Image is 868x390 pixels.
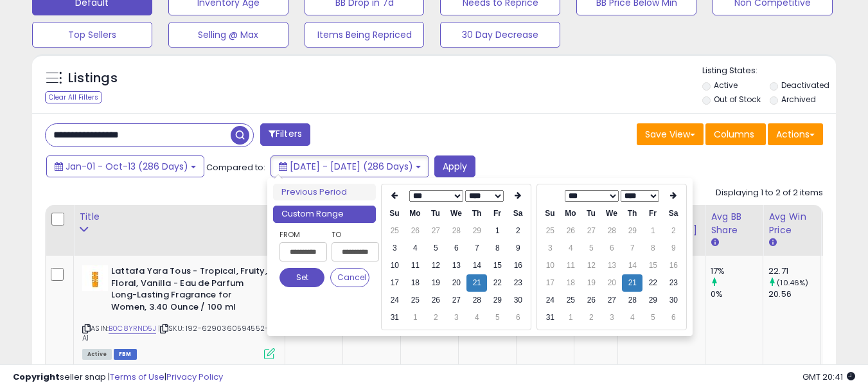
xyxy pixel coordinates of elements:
div: Clear All Filters [45,91,102,103]
small: (10.46%) [777,278,808,288]
button: Jan-01 - Oct-13 (286 Days) [46,155,204,177]
td: 3 [601,309,622,326]
td: 30 [663,292,684,309]
label: From [279,228,324,241]
td: 6 [508,309,528,326]
button: Cancel [330,268,370,287]
td: 27 [581,222,601,240]
td: 15 [487,257,508,274]
td: 26 [405,222,425,240]
td: 4 [405,240,425,257]
td: 14 [466,257,487,274]
td: 9 [663,240,684,257]
th: We [446,205,466,222]
td: 17 [540,274,560,292]
td: 7 [466,240,487,257]
div: 0% [711,288,763,300]
td: 8 [642,240,663,257]
div: 20.56 [768,288,820,300]
button: Filters [260,123,310,146]
td: 18 [560,274,581,292]
td: 12 [581,257,601,274]
td: 16 [508,257,528,274]
span: FBM [114,349,137,360]
small: Avg Win Price. [768,237,776,249]
td: 26 [425,292,446,309]
td: 26 [581,292,601,309]
td: 22 [487,274,508,292]
td: 25 [560,292,581,309]
th: Fr [642,205,663,222]
button: Selling @ Max [168,22,288,48]
label: To [332,228,369,241]
td: 12 [425,257,446,274]
div: seller snap | | [13,371,223,384]
td: 5 [425,240,446,257]
td: 26 [560,222,581,240]
button: Columns [705,123,766,145]
h5: Listings [68,69,118,87]
div: Title [79,210,279,224]
td: 7 [622,240,642,257]
th: Mo [405,205,425,222]
td: 27 [446,292,466,309]
td: 1 [487,222,508,240]
td: 10 [540,257,560,274]
th: Su [540,205,560,222]
th: Tu [425,205,446,222]
li: Custom Range [273,206,376,223]
div: Avg Win Price [768,210,815,237]
td: 21 [622,274,642,292]
button: [DATE] - [DATE] (286 Days) [270,155,429,177]
strong: Copyright [13,371,60,383]
span: Jan-01 - Oct-13 (286 Days) [66,160,188,173]
td: 29 [466,222,487,240]
td: 25 [384,222,405,240]
button: Set [279,268,324,287]
td: 24 [540,292,560,309]
td: 5 [487,309,508,326]
button: Actions [768,123,823,145]
td: 11 [405,257,425,274]
label: Out of Stock [714,94,761,105]
td: 5 [581,240,601,257]
label: Active [714,80,738,91]
small: Avg BB Share. [711,237,718,249]
td: 18 [405,274,425,292]
td: 2 [508,222,528,240]
th: Fr [487,205,508,222]
td: 10 [384,257,405,274]
th: Th [622,205,642,222]
td: 28 [622,292,642,309]
td: 29 [487,292,508,309]
span: [DATE] - [DATE] (286 Days) [290,160,413,173]
td: 20 [446,274,466,292]
td: 21 [466,274,487,292]
td: 5 [642,309,663,326]
span: All listings currently available for purchase on Amazon [82,349,112,360]
th: We [601,205,622,222]
td: 1 [560,309,581,326]
th: Sa [508,205,528,222]
td: 13 [446,257,466,274]
td: 6 [663,309,684,326]
label: Deactivated [781,80,829,91]
td: 22 [642,274,663,292]
td: 3 [540,240,560,257]
button: Save View [637,123,704,145]
td: 4 [622,309,642,326]
a: B0C8YRND5J [109,323,156,334]
span: Compared to: [206,161,265,173]
td: 17 [384,274,405,292]
th: Mo [560,205,581,222]
td: 3 [446,309,466,326]
td: 1 [405,309,425,326]
span: Columns [714,128,754,141]
td: 27 [601,292,622,309]
span: | SKU: 192-6290360594552-A1 [82,323,269,342]
th: Th [466,205,487,222]
td: 6 [601,240,622,257]
td: 27 [425,222,446,240]
td: 20 [601,274,622,292]
b: Lattafa Yara Tous - Tropical, Fruity, Floral, Vanilla - Eau de Parfum Long-Lasting Fragrance for ... [111,265,267,316]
